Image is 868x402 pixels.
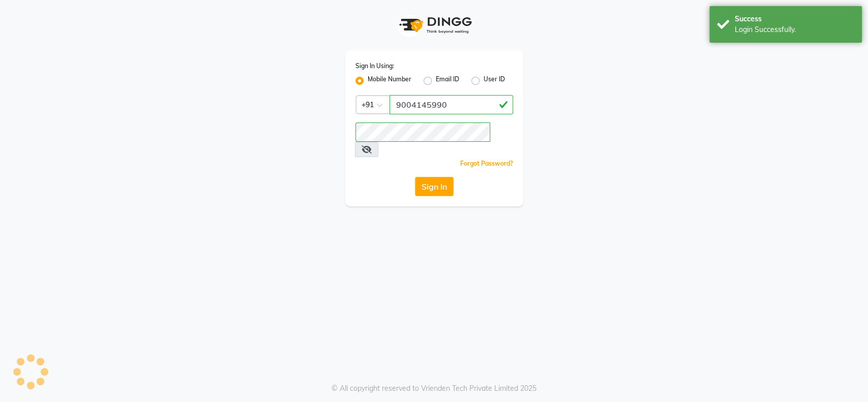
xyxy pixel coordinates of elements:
div: Login Successfully. [735,24,854,35]
label: Sign In Using: [355,61,394,71]
label: Email ID [436,75,459,87]
input: Username [390,95,513,114]
label: Mobile Number [368,75,411,87]
img: logo1.svg [394,10,475,40]
input: Username [355,122,490,142]
button: Sign In [415,177,454,196]
a: Forgot Password? [460,160,513,167]
div: Success [735,14,854,24]
label: User ID [484,75,505,87]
